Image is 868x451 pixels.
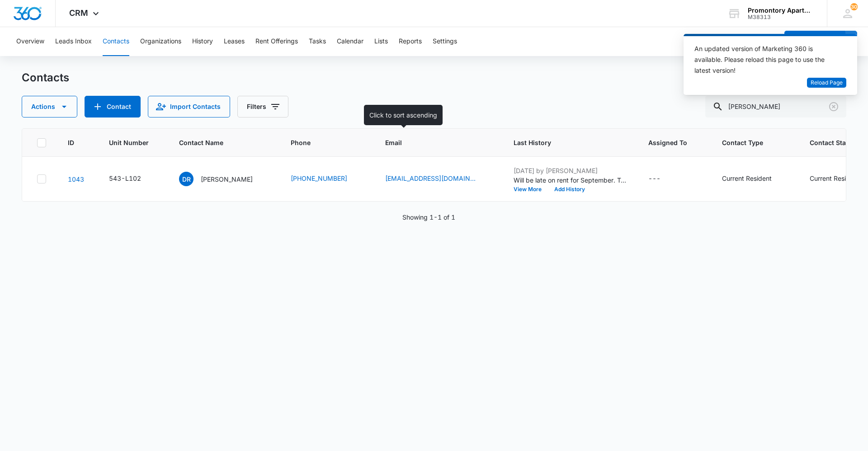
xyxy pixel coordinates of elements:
[807,78,846,88] button: Reload Page
[850,3,858,10] div: notifications count
[224,27,245,56] button: Leases
[68,175,84,183] a: Navigate to contact details page for Dana Ralston
[103,27,129,56] button: Contacts
[68,138,74,147] span: ID
[109,138,157,147] span: Unit Number
[811,79,843,87] span: Reload Page
[748,7,814,14] div: account name
[179,172,193,186] span: DR
[16,27,44,56] button: Overview
[810,174,859,183] div: Current Resident
[237,96,288,117] button: Filters
[514,187,548,192] button: View More
[148,96,230,117] button: Import Contacts
[722,174,788,184] div: Contact Type - Current Resident - Select to Edit Field
[648,174,660,184] div: ---
[179,172,269,186] div: Contact Name - Dana Ralston - Select to Edit Field
[385,174,476,183] a: [EMAIL_ADDRESS][DOMAIN_NAME]
[694,43,835,76] div: An updated version of Marketing 360 is available. Please reload this page to use the latest version!
[140,27,181,56] button: Organizations
[648,174,677,184] div: Assigned To - - Select to Edit Field
[810,138,863,147] span: Contact Status
[648,138,687,147] span: Assigned To
[433,27,457,56] button: Settings
[748,14,814,20] div: account id
[55,27,92,56] button: Leads Inbox
[514,166,627,175] p: [DATE] by [PERSON_NAME]
[784,31,845,52] button: Add Contact
[385,174,492,184] div: Email - dliedka2@aol.com - Select to Edit Field
[399,27,422,56] button: Reports
[22,96,77,117] button: Actions
[514,138,613,147] span: Last History
[291,138,350,147] span: Phone
[364,105,443,125] div: Click to sort ascending
[255,27,298,56] button: Rent Offerings
[109,174,157,184] div: Unit Number - 543-L102 - Select to Edit Field
[826,99,841,114] button: Clear
[85,96,141,117] button: Add Contact
[337,27,363,56] button: Calendar
[192,27,213,56] button: History
[201,174,253,184] p: [PERSON_NAME]
[69,8,88,18] span: CRM
[514,175,627,185] p: Will be late on rent for September. Trying to pay as much as she can
[109,174,141,183] div: 543-L102
[385,138,479,147] span: Email
[291,174,363,184] div: Phone - (303) 304-9241 - Select to Edit Field
[22,71,69,85] h1: Contacts
[291,174,347,183] a: [PHONE_NUMBER]
[374,27,388,56] button: Lists
[722,174,772,183] div: Current Resident
[722,138,775,147] span: Contact Type
[179,138,256,147] span: Contact Name
[402,212,455,222] p: Showing 1-1 of 1
[850,3,858,10] span: 30
[548,187,591,192] button: Add History
[705,96,846,117] input: Search Contacts
[309,27,326,56] button: Tasks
